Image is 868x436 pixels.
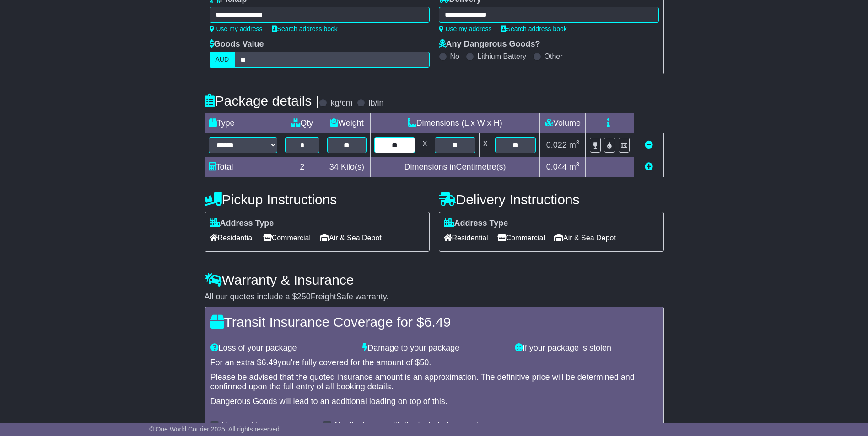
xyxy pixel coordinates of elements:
span: m [569,162,580,171]
h4: Pickup Instructions [205,192,430,207]
span: Commercial [263,231,311,245]
label: kg/cm [330,98,352,108]
span: Commercial [497,231,545,245]
label: Any Dangerous Goods? [439,39,540,49]
div: Damage to your package [358,343,510,353]
span: Residential [444,231,488,245]
div: If your package is stolen [510,343,663,353]
a: Use my address [439,25,492,32]
label: No, I'm happy with the included warranty [334,420,483,431]
label: Address Type [444,218,508,229]
label: Lithium Battery [477,52,526,61]
td: x [419,133,431,157]
td: Total [205,157,281,177]
td: x [480,133,491,157]
td: Volume [540,113,586,133]
td: Dimensions in Centimetre(s) [370,157,540,177]
span: 6.49 [262,358,278,367]
td: Qty [281,113,323,133]
div: Please be advised that the quoted insurance amount is an approximation. The definitive price will... [210,372,658,392]
a: Remove this item [645,140,653,149]
label: Address Type [210,218,274,229]
span: m [569,140,580,149]
span: Residential [210,231,254,245]
td: Weight [323,113,371,133]
td: 2 [281,157,323,177]
div: Dangerous Goods will lead to an additional loading on top of this. [210,397,658,407]
span: 0.044 [546,162,567,171]
h4: Warranty & Insurance [205,272,664,287]
sup: 3 [576,139,580,146]
div: All our quotes include a $ FreightSafe warranty. [205,292,664,302]
div: For an extra $ you're fully covered for the amount of $ . [210,358,658,368]
a: Add new item [645,162,653,171]
span: 50 [420,358,429,367]
td: Type [205,113,281,133]
label: Yes, add insurance cover [222,420,314,431]
h4: Package details | [205,93,319,108]
div: Loss of your package [206,343,358,353]
label: lb/in [368,98,383,108]
span: 6.49 [424,314,451,330]
h4: Transit Insurance Coverage for $ [210,314,658,330]
label: Goods Value [210,39,264,49]
h4: Delivery Instructions [439,192,664,207]
td: Dimensions (L x W x H) [370,113,540,133]
span: Air & Sea Depot [554,231,616,245]
span: © One World Courier 2025. All rights reserved. [149,425,281,433]
td: Kilo(s) [323,157,371,177]
span: 250 [297,292,311,301]
a: Search address book [272,25,338,32]
a: Search address book [501,25,567,32]
label: AUD [210,52,235,68]
a: Use my address [210,25,263,32]
sup: 3 [576,161,580,168]
label: No [450,52,459,61]
span: 0.022 [546,140,567,149]
span: 34 [329,162,339,171]
span: Air & Sea Depot [320,231,382,245]
label: Other [545,52,563,61]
